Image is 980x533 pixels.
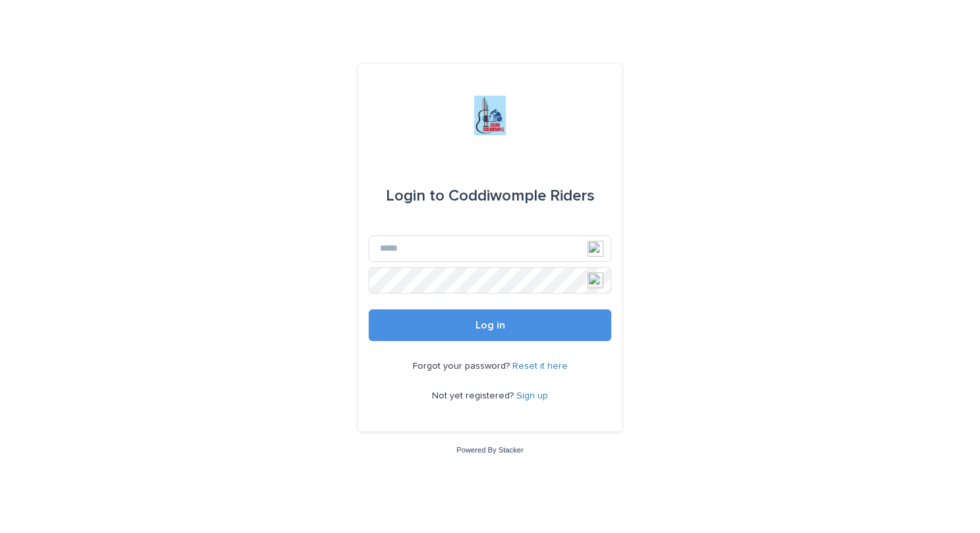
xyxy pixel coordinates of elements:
img: npw-badge-icon-locked.svg [588,241,603,257]
a: Reset it here [512,361,568,371]
span: Forgot your password? [413,361,512,371]
div: Coddiwomple Riders [386,177,595,214]
img: jxsLJbdS1eYBI7rVAS4p [474,96,506,135]
span: Login to [386,188,444,204]
a: Sign up [516,391,548,400]
img: npw-badge-icon-locked.svg [588,272,603,288]
a: Powered By Stacker [456,446,523,454]
span: Log in [475,320,505,330]
span: Not yet registered? [432,391,516,400]
button: Log in [369,309,611,341]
